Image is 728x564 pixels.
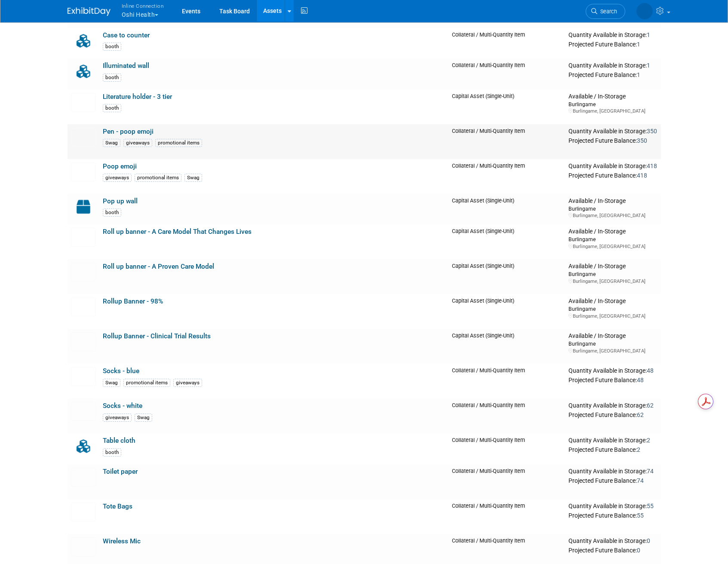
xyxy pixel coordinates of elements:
[647,162,657,169] span: 418
[568,263,657,270] div: Available / In-Storage
[103,414,132,422] div: giveaways
[71,437,96,456] img: Collateral-Icon-2.png
[637,172,647,179] span: 418
[103,74,121,82] div: booth
[155,139,202,147] div: promotional items
[103,437,135,444] a: Table cloth
[586,4,625,19] a: Search
[103,208,121,217] div: booth
[597,8,617,15] span: Search
[68,7,111,16] img: ExhibitDay
[568,236,657,243] div: Burlingame
[448,364,565,398] td: Collateral / Multi-Quantity Item
[103,93,172,101] a: Literature holder - 3 tier
[647,31,650,38] span: 1
[568,340,657,347] div: Burlingame
[568,205,657,212] div: Burlingame
[647,367,654,374] span: 48
[568,243,657,250] div: Burlingame, [GEOGRAPHIC_DATA]
[448,89,565,124] td: Capital Asset (Single-Unit)
[184,174,202,182] div: Swag
[647,503,654,509] span: 55
[448,194,565,225] td: Capital Asset (Single-Unit)
[568,503,657,510] div: Quantity Available in Storage:
[448,294,565,329] td: Capital Asset (Single-Unit)
[135,174,181,182] div: promotional items
[568,39,657,49] div: Projected Future Balance:
[448,259,565,294] td: Capital Asset (Single-Unit)
[103,297,163,305] a: Rollup Banner - 98%
[568,402,657,410] div: Quantity Available in Storage:
[103,402,142,410] a: Socks - white
[568,197,657,205] div: Available / In-Storage
[568,510,657,520] div: Projected Future Balance:
[637,477,644,484] span: 74
[103,162,137,170] a: Poop emoji
[637,377,644,383] span: 48
[448,58,565,89] td: Collateral / Multi-Quantity Item
[568,537,657,545] div: Quantity Available in Storage:
[103,263,214,270] a: Roll up banner - A Proven Care Model
[448,464,565,499] td: Collateral / Multi-Quantity Item
[568,375,657,384] div: Projected Future Balance:
[103,332,211,340] a: Rollup Banner - Clinical Trial Results
[647,437,650,444] span: 2
[568,313,657,319] div: Burlingame, [GEOGRAPHIC_DATA]
[123,379,170,387] div: promotional items
[173,379,202,387] div: giveaways
[647,128,657,135] span: 350
[103,367,139,375] a: Socks - blue
[568,545,657,555] div: Projected Future Balance:
[568,128,657,135] div: Quantity Available in Storage:
[568,437,657,444] div: Quantity Available in Storage:
[637,137,647,144] span: 350
[71,31,96,50] img: Collateral-Icon-2.png
[568,108,657,114] div: Burlingame, [GEOGRAPHIC_DATA]
[647,537,650,544] span: 0
[647,62,650,69] span: 1
[103,468,138,475] a: Toilet paper
[103,379,120,387] div: Swag
[647,468,654,475] span: 74
[568,348,657,354] div: Burlingame, [GEOGRAPHIC_DATA]
[568,410,657,419] div: Projected Future Balance:
[637,446,640,453] span: 2
[123,139,152,147] div: giveaways
[568,101,657,108] div: Burlingame
[103,448,121,457] div: booth
[103,228,252,236] a: Roll up banner - A Care Model That Changes Lives
[568,305,657,313] div: Burlingame
[448,398,565,433] td: Collateral / Multi-Quantity Item
[636,3,653,19] img: Brian Lew
[637,411,644,418] span: 62
[568,135,657,145] div: Projected Future Balance:
[568,468,657,475] div: Quantity Available in Storage:
[637,512,644,519] span: 55
[568,70,657,79] div: Projected Future Balance:
[103,62,149,70] a: Illuminated wall
[568,162,657,170] div: Quantity Available in Storage:
[448,28,565,59] td: Collateral / Multi-Quantity Item
[103,104,121,112] div: booth
[568,62,657,70] div: Quantity Available in Storage:
[637,547,640,554] span: 0
[568,475,657,485] div: Projected Future Balance:
[568,170,657,180] div: Projected Future Balance:
[568,270,657,278] div: Burlingame
[568,444,657,454] div: Projected Future Balance:
[448,433,565,464] td: Collateral / Multi-Quantity Item
[568,278,657,285] div: Burlingame, [GEOGRAPHIC_DATA]
[103,503,132,510] a: Tote Bags
[103,197,138,205] a: Pop up wall
[103,128,154,135] a: Pen - poop emoji
[568,297,657,305] div: Available / In-Storage
[568,93,657,101] div: Available / In-Storage
[103,174,132,182] div: giveaways
[103,43,121,51] div: booth
[568,212,657,219] div: Burlingame, [GEOGRAPHIC_DATA]
[122,1,164,10] span: Inline Connection
[568,367,657,375] div: Quantity Available in Storage:
[448,224,565,259] td: Capital Asset (Single-Unit)
[71,197,96,216] img: Capital-Asset-Icon-2.png
[647,402,654,409] span: 62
